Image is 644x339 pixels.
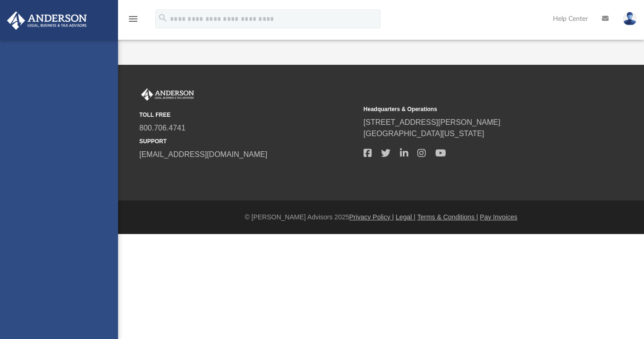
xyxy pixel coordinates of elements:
[139,111,357,119] small: TOLL FREE
[417,213,478,221] a: Terms & Conditions |
[127,18,139,25] a: menu
[623,12,637,26] img: User Pic
[118,212,644,222] div: © [PERSON_NAME] Advisors 2025
[127,13,139,25] i: menu
[364,118,500,126] a: [STREET_ADDRESS][PERSON_NAME]
[480,213,517,221] a: Pay Invoices
[4,11,90,30] img: Anderson Advisors Platinum Portal
[139,150,267,158] a: [EMAIL_ADDRESS][DOMAIN_NAME]
[139,137,357,146] small: SUPPORT
[158,13,168,23] i: search
[364,130,484,138] a: [GEOGRAPHIC_DATA][US_STATE]
[139,88,196,101] img: Anderson Advisors Platinum Portal
[139,124,186,132] a: 800.706.4741
[396,213,415,221] a: Legal |
[364,105,581,113] small: Headquarters & Operations
[349,213,394,221] a: Privacy Policy |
